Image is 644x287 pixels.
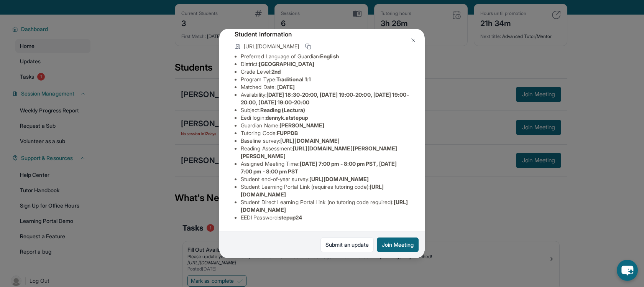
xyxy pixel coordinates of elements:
span: [URL][DOMAIN_NAME] [280,137,340,144]
li: Program Type: [241,76,409,83]
span: English [320,53,339,59]
span: [GEOGRAPHIC_DATA] [259,61,314,67]
span: [PERSON_NAME] [279,122,324,129]
span: Reading (Lectura) [260,107,305,113]
li: Grade Level: [241,68,409,76]
span: FUPPDB [277,130,298,136]
li: Student Learning Portal Link (requires tutoring code) : [241,183,409,198]
li: District: [241,60,409,68]
li: Preferred Language of Guardian: [241,53,409,60]
span: [DATE] 7:00 pm - 8:00 pm PST, [DATE] 7:00 pm - 8:00 pm PST [241,160,397,175]
button: Copy link [304,42,313,51]
span: [URL][DOMAIN_NAME] [309,176,369,182]
li: EEDI Password : [241,214,409,221]
li: Subject : [241,106,409,114]
span: [DATE] 18:30-20:00, [DATE] 19:00-20:00, [DATE] 19:00-20:00, [DATE] 19:00-20:00 [241,91,409,106]
span: [URL][DOMAIN_NAME] [244,43,299,50]
li: Tutoring Code : [241,129,409,137]
span: Traditional 1:1 [276,76,311,82]
h4: Student Information [235,30,409,39]
span: 2nd [271,68,281,75]
button: Join Meeting [377,238,419,252]
li: Student Direct Learning Portal Link (no tutoring code required) : [241,198,409,214]
button: chat-button [617,260,638,281]
li: Availability: [241,91,409,106]
li: Matched Date: [241,83,409,91]
span: [DATE] [277,84,295,90]
li: Assigned Meeting Time : [241,160,409,175]
li: Reading Assessment : [241,145,409,160]
li: Eedi login : [241,114,409,122]
li: Student end-of-year survey : [241,175,409,183]
li: Baseline survey : [241,137,409,145]
span: [URL][DOMAIN_NAME][PERSON_NAME][PERSON_NAME] [241,145,398,159]
span: dennyk.atstepup [266,114,308,121]
span: stepup24 [279,214,302,221]
img: Close Icon [410,37,416,43]
a: Submit an update [320,238,374,252]
li: Guardian Name : [241,122,409,129]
